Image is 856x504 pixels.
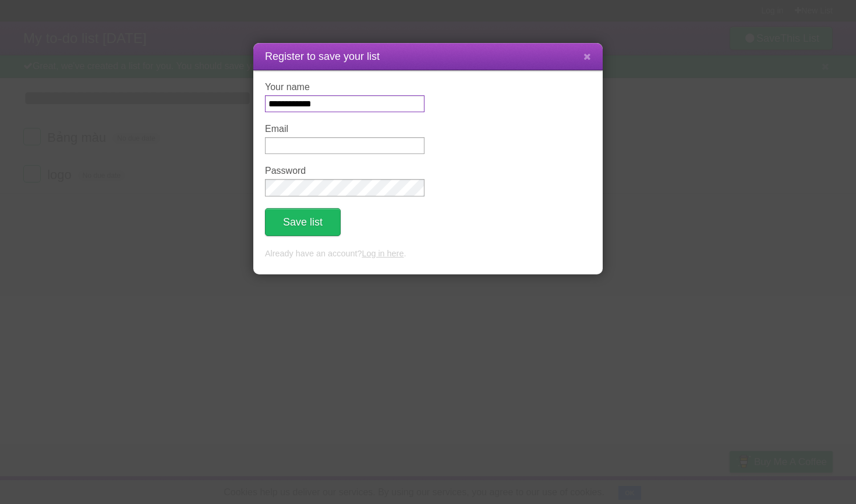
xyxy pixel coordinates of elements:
a: Log in here [362,249,404,258]
label: Your name [265,82,425,92]
label: Password [265,166,425,176]
h1: Register to save your list [265,49,591,65]
label: Email [265,124,425,134]
button: Save list [265,208,341,236]
p: Already have an account? . [265,248,591,260]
